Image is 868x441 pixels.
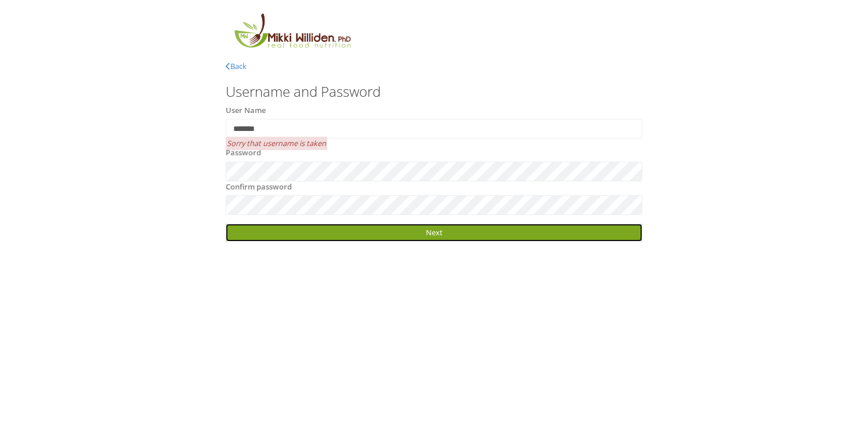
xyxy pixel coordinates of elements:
a: Back [226,61,247,71]
h3: Username and Password [226,84,642,99]
img: MikkiLogoMain.png [226,12,358,55]
a: Next [226,224,642,242]
label: Password [226,147,261,159]
span: Sorry that username is taken [226,137,327,150]
label: User Name [226,105,266,116]
label: Confirm password [226,181,292,193]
